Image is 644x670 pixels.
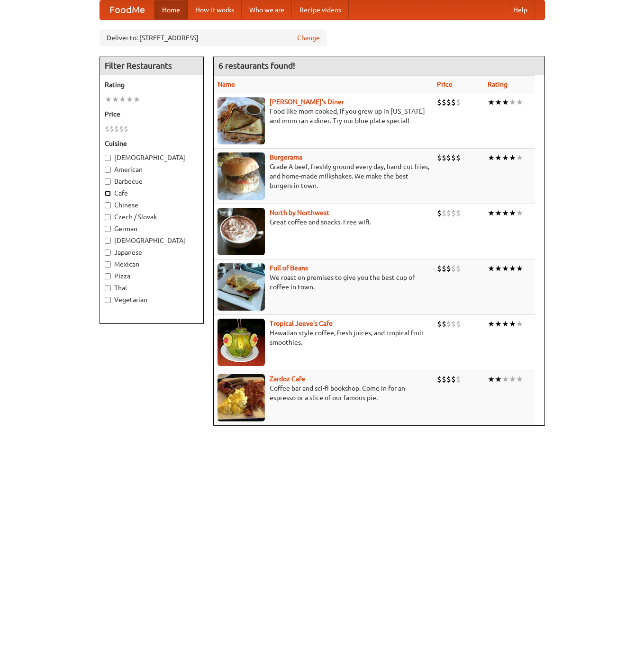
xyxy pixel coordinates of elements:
[218,273,429,292] p: We roast on premises to give you the best cup of coffee in town.
[218,97,265,144] img: sallys.jpg
[437,97,442,107] li: $
[270,264,308,272] a: Full of Beans
[456,319,461,329] li: $
[105,202,111,208] input: Chinese
[109,124,114,134] li: $
[218,319,265,366] img: jeeves.jpg
[509,374,516,384] li: ★
[105,271,199,281] label: Pizza
[451,152,456,163] li: $
[188,0,242,19] a: How it works
[218,80,235,88] a: Name
[437,374,442,384] li: $
[105,250,111,256] input: Japanese
[105,273,111,279] input: Pizza
[451,374,456,384] li: $
[105,236,199,245] label: [DEMOGRAPHIC_DATA]
[105,214,111,220] input: Czech / Slovak
[126,94,133,105] li: ★
[112,94,119,105] li: ★
[502,374,509,384] li: ★
[509,97,516,107] li: ★
[437,208,442,218] li: $
[446,208,451,218] li: $
[105,139,199,148] h5: Cuisine
[502,319,509,329] li: ★
[105,165,199,174] label: American
[105,94,112,105] li: ★
[502,97,509,107] li: ★
[437,319,442,329] li: $
[502,208,509,218] li: ★
[105,153,199,162] label: [DEMOGRAPHIC_DATA]
[218,263,265,311] img: beans.jpg
[456,97,461,107] li: $
[488,208,495,218] li: ★
[502,152,509,163] li: ★
[105,188,199,198] label: Cafe
[105,167,111,173] input: American
[446,319,451,329] li: $
[451,97,456,107] li: $
[509,319,516,329] li: ★
[297,33,320,43] a: Change
[105,190,111,197] input: Cafe
[114,124,119,134] li: $
[442,319,446,329] li: $
[437,263,442,274] li: $
[506,0,535,19] a: Help
[218,208,265,255] img: north.jpg
[442,263,446,274] li: $
[270,209,329,216] a: North by Northwest
[100,29,327,46] div: Deliver to: [STREET_ADDRESS]
[270,153,302,161] a: Burgerama
[105,297,111,303] input: Vegetarian
[495,152,502,163] li: ★
[488,152,495,163] li: ★
[105,295,199,304] label: Vegetarian
[119,94,126,105] li: ★
[105,200,199,210] label: Chinese
[516,263,523,274] li: ★
[502,263,509,274] li: ★
[488,80,508,88] a: Rating
[488,263,495,274] li: ★
[451,208,456,218] li: $
[516,374,523,384] li: ★
[270,320,333,327] a: Tropical Jeeve's Cafe
[218,162,429,190] p: Grade A beef, freshly ground every day, hand-cut fries, and home-made milkshakes. We make the bes...
[516,152,523,163] li: ★
[509,208,516,218] li: ★
[133,94,140,105] li: ★
[456,152,461,163] li: $
[218,384,429,402] p: Coffee bar and sci-fi bookshop. Come in for an espresso or a slice of our famous pie.
[100,56,203,75] h4: Filter Restaurants
[100,0,154,19] a: FoodMe
[446,152,451,163] li: $
[488,374,495,384] li: ★
[218,374,265,421] img: zardoz.jpg
[451,263,456,274] li: $
[218,152,265,200] img: burgerama.jpg
[105,238,111,244] input: [DEMOGRAPHIC_DATA]
[292,0,349,19] a: Recipe videos
[218,107,429,125] p: Food like mom cooked, if you grew up in [US_STATE] and mom ran a diner. Try our blue plate special!
[516,97,523,107] li: ★
[442,152,446,163] li: $
[105,80,199,89] h5: Rating
[495,263,502,274] li: ★
[270,375,305,383] a: Zardoz Cafe
[119,124,124,134] li: $
[495,319,502,329] li: ★
[451,319,456,329] li: $
[218,328,429,347] p: Hawaiian style coffee, fresh juices, and tropical fruit smoothies.
[495,208,502,218] li: ★
[105,259,199,269] label: Mexican
[105,124,109,134] li: $
[442,208,446,218] li: $
[105,224,199,233] label: German
[442,374,446,384] li: $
